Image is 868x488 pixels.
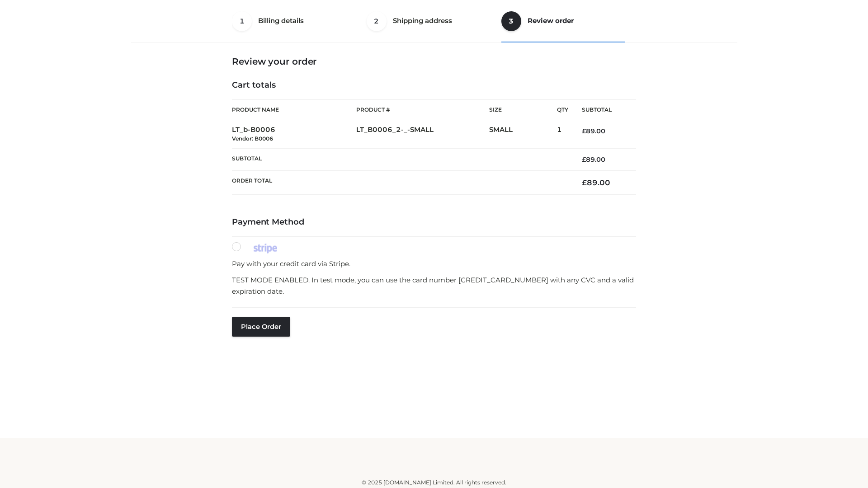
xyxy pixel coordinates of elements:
[232,80,636,90] h4: Cart totals
[557,120,568,149] td: 1
[582,155,586,164] span: £
[489,100,552,120] th: Size
[232,56,636,67] h3: Review your order
[582,155,605,164] bdi: 89.00
[232,148,568,170] th: Subtotal
[232,171,568,195] th: Order Total
[232,135,273,142] small: Vendor: B0006
[356,99,489,120] th: Product #
[557,99,568,120] th: Qty
[582,178,610,187] bdi: 89.00
[568,100,636,120] th: Subtotal
[582,178,587,187] span: £
[582,127,586,135] span: £
[232,317,290,337] button: Place order
[232,258,636,270] p: Pay with your credit card via Stripe.
[356,120,489,149] td: LT_B0006_2-_-SMALL
[232,99,356,120] th: Product Name
[232,217,636,227] h4: Payment Method
[232,274,636,297] p: TEST MODE ENABLED. In test mode, you can use the card number [CREDIT_CARD_NUMBER] with any CVC an...
[134,478,734,487] div: © 2025 [DOMAIN_NAME] Limited. All rights reserved.
[232,120,356,149] td: LT_b-B0006
[489,120,557,149] td: SMALL
[582,127,605,135] bdi: 89.00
